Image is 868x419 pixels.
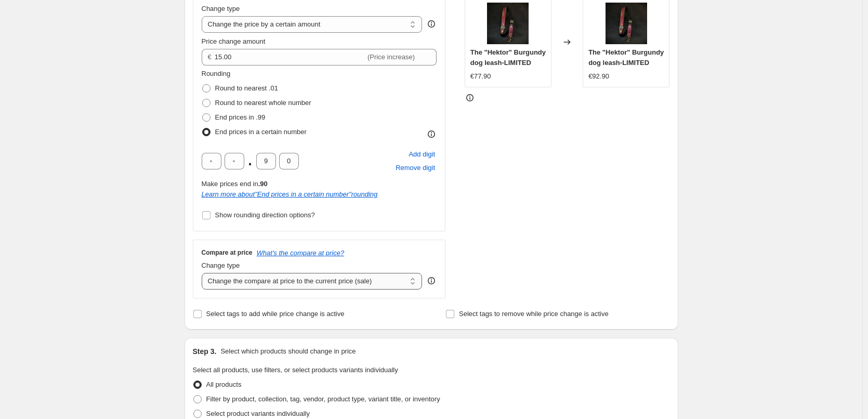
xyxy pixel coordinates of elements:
[367,53,415,61] span: (Price increase)
[193,366,398,374] span: Select all products, use filters, or select products variants individually
[193,346,217,357] h2: Step 3.
[220,346,356,357] p: Select which products should change in price
[215,99,311,107] span: Round to nearest whole number
[487,3,529,44] img: the-hektor-burgundy-dog-leash-limited-650352_80x.jpg
[396,163,435,173] span: Remove digit
[426,276,437,286] div: help
[202,190,378,198] a: Learn more about"End prices in a certain number"rounding
[279,153,299,169] input: ﹡
[470,72,491,80] span: €77.90
[225,153,244,169] input: ﹡
[258,180,268,188] b: .90
[202,153,221,169] input: ﹡
[202,248,253,257] h3: Compare at price
[202,180,268,188] span: Make prices end in
[202,37,266,45] span: Price change amount
[202,190,378,198] i: Learn more about " End prices in a certain number " rounding
[470,48,546,67] span: The "Hektor" Burgundy dog leash-LIMITED
[409,149,435,160] span: Add digit
[206,310,345,318] span: Select tags to add while price change is active
[588,72,609,80] span: €92.90
[206,381,242,388] span: All products
[202,261,240,269] span: Change type
[215,113,266,121] span: End prices in .99
[247,153,253,169] span: .
[426,19,437,29] div: help
[202,70,231,77] span: Rounding
[256,153,276,169] input: ﹡
[394,161,437,175] button: Remove placeholder
[215,211,315,219] span: Show rounding direction options?
[459,310,609,318] span: Select tags to remove while price change is active
[208,53,212,61] span: €
[588,48,664,67] span: The "Hektor" Burgundy dog leash-LIMITED
[215,49,365,66] input: -10.00
[202,5,240,12] span: Change type
[257,249,345,257] button: What's the compare at price?
[215,84,278,92] span: Round to nearest .01
[206,395,440,403] span: Filter by product, collection, tag, vendor, product type, variant title, or inventory
[206,410,310,417] span: Select product variants individually
[407,148,437,161] button: Add placeholder
[606,3,647,44] img: the-hektor-burgundy-dog-leash-limited-650352_80x.jpg
[215,128,307,136] span: End prices in a certain number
